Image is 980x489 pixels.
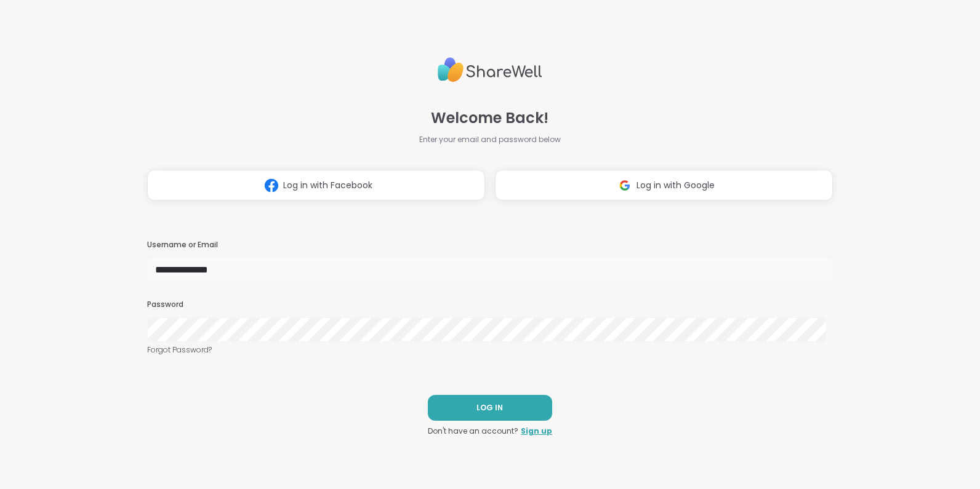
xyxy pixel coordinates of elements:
[428,426,518,437] span: Don't have an account?
[637,179,715,192] span: Log in with Google
[419,134,561,145] span: Enter your email and password below
[147,300,833,310] h3: Password
[613,174,637,197] img: ShareWell Logomark
[428,395,552,421] button: LOG IN
[438,52,542,87] img: ShareWell Logo
[260,174,283,197] img: ShareWell Logomark
[521,426,552,437] a: Sign up
[147,170,485,201] button: Log in with Facebook
[147,240,833,250] h3: Username or Email
[495,170,833,201] button: Log in with Google
[147,344,833,356] a: Forgot Password?
[283,179,372,192] span: Log in with Facebook
[476,402,503,413] span: LOG IN
[431,107,548,129] span: Welcome Back!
